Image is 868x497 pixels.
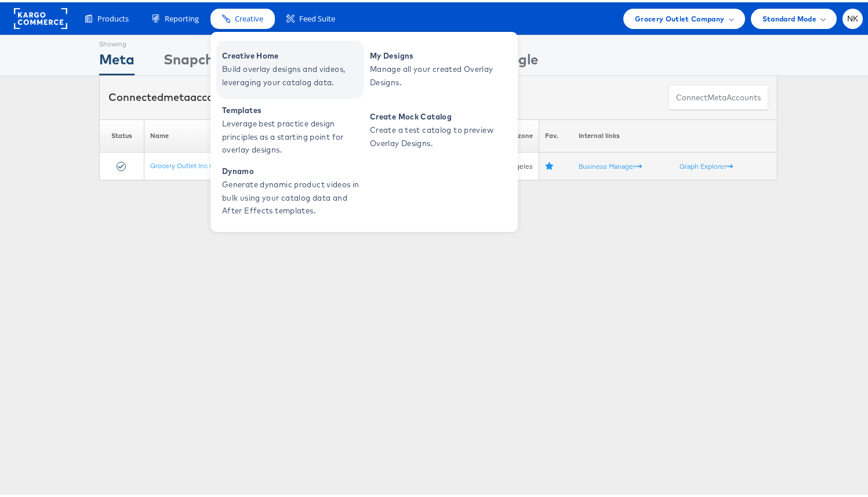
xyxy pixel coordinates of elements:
span: Generate dynamic product videos in bulk using your catalog data and After Effects templates. [222,176,361,215]
div: Connected accounts [108,88,236,103]
span: My Designs [370,47,509,60]
span: Build overlay designs and videos, leveraging your catalog data. [222,60,361,87]
a: Dynamo Generate dynamic product videos in bulk using your catalog data and After Effects templates. [216,160,364,218]
button: ConnectmetaAccounts [669,82,768,108]
span: Manage all your created Overlay Designs. [370,60,509,87]
div: Showing [99,33,135,47]
span: Standard Mode [762,10,816,23]
span: Creative Home [222,47,361,60]
a: Grocery Outlet Inc Corporate [150,159,241,168]
th: Name [144,117,319,150]
span: Grocery Outlet Company [635,10,725,23]
a: Graph Explorer [680,159,733,168]
span: Create a test catalog to preview Overlay Designs. [370,121,509,148]
div: Snapchat [164,47,228,73]
span: Creative [235,11,263,22]
a: Business Manager [579,159,642,168]
span: meta [707,90,727,101]
a: Creative Home Build overlay designs and videos, leveraging your catalog data. [216,38,364,96]
th: Status [100,117,144,150]
a: My Designs Manage all your created Overlay Designs. [364,38,512,96]
span: NK [847,13,859,20]
span: Feed Suite [299,11,335,22]
span: Templates [222,101,361,115]
span: meta [164,88,190,101]
span: Leverage best practice design principles as a starting point for overlay designs. [222,115,361,154]
span: Reporting [165,11,199,22]
a: Create Mock Catalog Create a test catalog to preview Overlay Designs. [364,99,512,157]
div: Meta [99,47,135,73]
span: Dynamo [222,162,361,176]
a: Templates Leverage best practice design principles as a starting point for overlay designs. [216,99,364,157]
span: Create Mock Catalog [370,108,509,121]
span: Products [97,11,129,22]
